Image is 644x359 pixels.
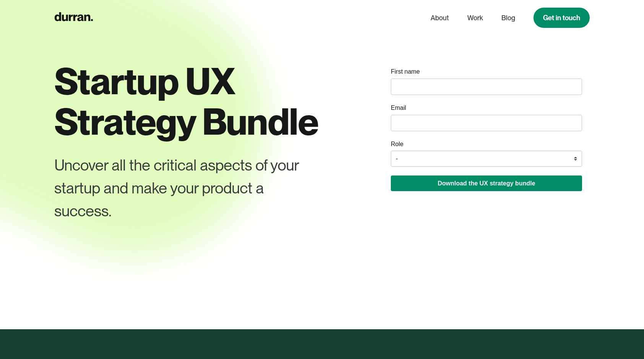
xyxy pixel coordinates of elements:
label: Email [391,104,406,112]
input: name [391,79,582,95]
a: Get in touch [533,8,590,28]
label: First name [391,68,420,76]
div: Uncover all the critical aspects of your startup and make your product a success. [54,154,309,222]
select: role [391,151,582,167]
a: About [431,11,449,25]
button: Download the UX strategy bundle [391,175,582,191]
label: Role [391,140,403,148]
a: Blog [501,11,515,25]
input: email [391,115,582,131]
h1: Startup UX Strategy Bundle [54,61,337,142]
a: home [54,10,93,25]
a: Work [467,11,483,25]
